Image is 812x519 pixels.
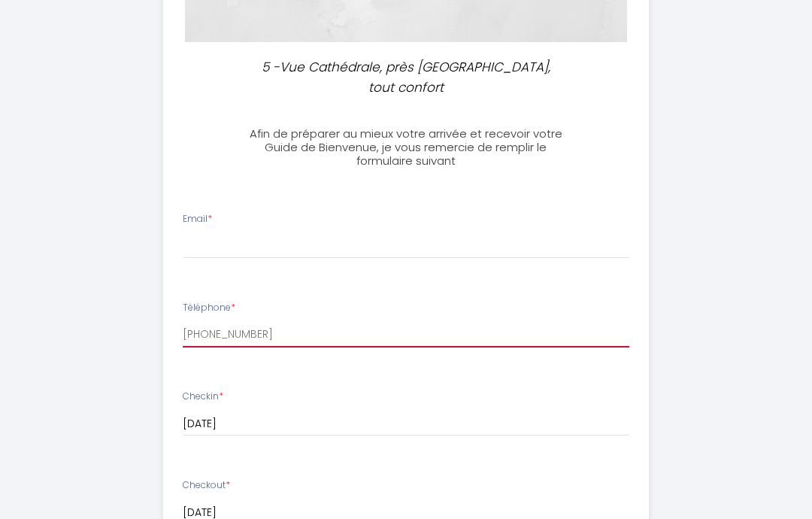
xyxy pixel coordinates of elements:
label: Téléphone [183,301,235,315]
label: Email [183,212,212,226]
label: Checkin [183,390,223,404]
h3: Afin de préparer au mieux votre arrivée et recevoir votre Guide de Bienvenue, je vous remercie de... [247,127,564,168]
label: Checkout [183,478,230,493]
p: 5 -Vue Cathédrale, près [GEOGRAPHIC_DATA], tout confort [254,57,558,97]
